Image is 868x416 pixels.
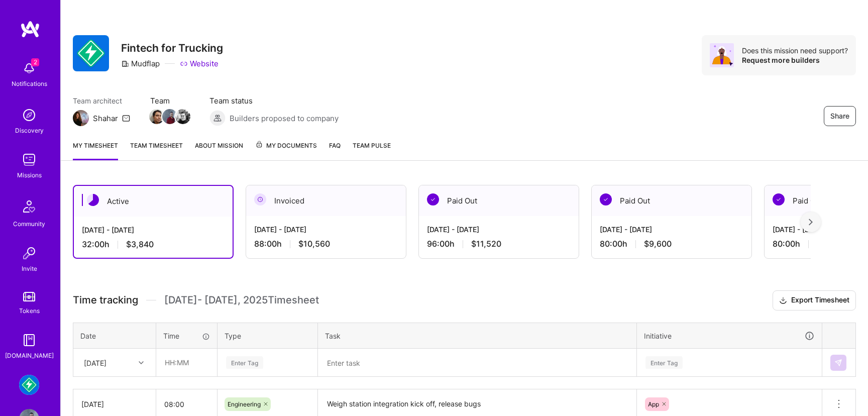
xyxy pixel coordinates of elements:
[809,219,813,226] img: right
[81,399,148,409] div: [DATE]
[121,42,223,54] h3: Fintech for Trucking
[195,140,243,160] a: About Mission
[19,105,39,125] img: discovery
[163,108,176,125] a: Team Member Avatar
[773,290,856,310] button: Export Timesheet
[130,140,183,160] a: Team timesheet
[19,150,39,170] img: teamwork
[644,330,815,342] div: Initiative
[230,113,339,124] span: Builders proposed to company
[139,360,144,365] i: icon Chevron
[318,323,637,349] th: Task
[73,35,109,71] img: Company Logo
[353,140,391,160] a: Team Pulse
[600,193,612,205] img: Paid Out
[162,109,177,124] img: Team Member Avatar
[254,193,266,205] img: Invoiced
[834,359,842,367] img: Submit
[73,294,138,306] span: Time tracking
[12,78,47,89] div: Notifications
[22,263,37,274] div: Invite
[254,224,398,235] div: [DATE] - [DATE]
[644,239,672,249] span: $9,600
[73,110,89,126] img: Team Architect
[830,111,849,121] span: Share
[5,350,54,361] div: [DOMAIN_NAME]
[150,108,163,125] a: Team Member Avatar
[255,140,317,160] a: My Documents
[15,125,44,136] div: Discovery
[427,193,439,205] img: Paid Out
[121,58,160,69] div: Mudflap
[122,114,130,122] i: icon Mail
[218,323,318,349] th: Type
[710,43,734,67] img: Avatar
[19,58,39,78] img: bell
[164,294,319,306] span: [DATE] - [DATE] , 2025 Timesheet
[73,323,156,349] th: Date
[298,239,330,249] span: $10,560
[255,140,317,151] span: My Documents
[163,331,210,341] div: Time
[150,95,189,106] span: Team
[742,55,848,65] div: Request more builders
[180,58,219,69] a: Website
[17,375,42,395] a: Mudflap: Fintech for Trucking
[600,224,743,235] div: [DATE] - [DATE]
[19,330,39,350] img: guide book
[645,355,683,370] div: Enter Tag
[121,60,129,68] i: icon CompanyGray
[353,142,391,149] span: Team Pulse
[742,46,848,55] div: Does this mission need support?
[73,95,130,106] span: Team architect
[329,140,341,160] a: FAQ
[19,243,39,263] img: Invite
[176,108,189,125] a: Team Member Avatar
[779,295,787,306] i: icon Download
[427,224,571,235] div: [DATE] - [DATE]
[17,170,42,180] div: Missions
[74,186,233,217] div: Active
[226,355,263,370] div: Enter Tag
[19,375,39,395] img: Mudflap: Fintech for Trucking
[87,194,99,206] img: Active
[648,400,659,408] span: App
[471,239,501,249] span: $11,520
[773,193,785,205] img: Paid Out
[228,400,261,408] span: Engineering
[84,357,106,368] div: [DATE]
[17,194,41,219] img: Community
[427,239,571,249] div: 96:00 h
[13,219,45,229] div: Community
[419,185,579,216] div: Paid Out
[600,239,743,249] div: 80:00 h
[23,292,35,301] img: tokens
[20,20,40,38] img: logo
[592,185,751,216] div: Paid Out
[19,305,40,316] div: Tokens
[254,239,398,249] div: 88:00 h
[73,140,118,160] a: My timesheet
[175,109,190,124] img: Team Member Avatar
[209,110,226,126] img: Builders proposed to company
[82,225,225,235] div: [DATE] - [DATE]
[157,349,216,376] input: HH:MM
[93,113,118,124] div: Shahar
[824,106,856,126] button: Share
[149,109,164,124] img: Team Member Avatar
[209,95,339,106] span: Team status
[126,239,154,250] span: $3,840
[246,185,406,216] div: Invoiced
[31,58,39,66] span: 2
[82,239,225,250] div: 32:00 h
